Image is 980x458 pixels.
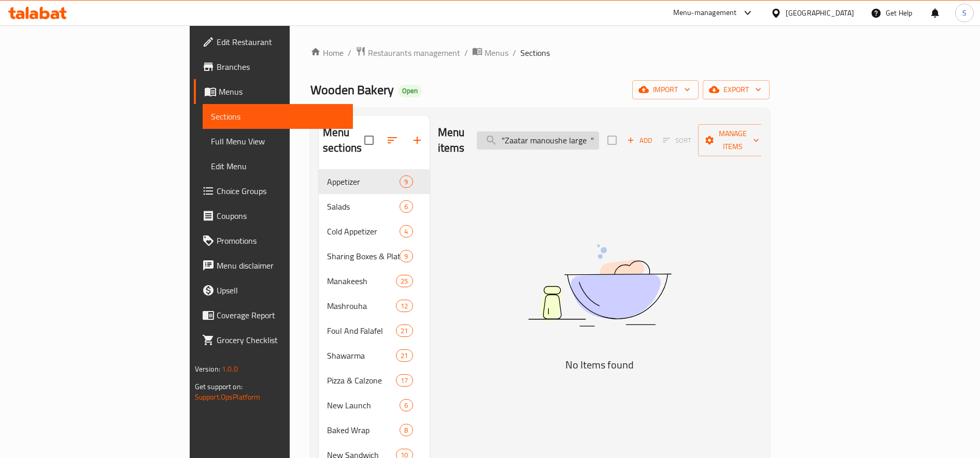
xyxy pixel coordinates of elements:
div: items [400,424,413,436]
a: Promotions [194,228,353,253]
a: Full Menu View [203,129,353,154]
span: Pizza & Calzone [327,374,396,387]
span: Mashrouha [327,300,396,312]
span: 1.0.0 [222,362,238,376]
div: Sharing Boxes & Platters9 [319,244,430,269]
a: Support.OpsPlatform [195,390,261,404]
span: Add item [623,132,656,149]
div: items [396,275,413,287]
div: items [400,225,413,238]
a: Restaurants management [356,46,460,60]
span: 4 [400,227,412,237]
div: Menu-management [673,7,737,19]
span: 6 [400,202,412,212]
div: items [396,349,413,362]
button: Add [623,132,656,149]
span: Menus [219,85,345,98]
div: Pizza & Calzone17 [319,368,430,393]
li: / [464,47,468,59]
span: Restaurants management [368,47,460,59]
span: Add [626,135,654,146]
div: Manakeesh25 [319,269,430,293]
span: Full Menu View [211,135,345,147]
span: Branches [217,61,345,73]
span: Grocery Checklist [217,334,345,346]
button: export [703,80,770,99]
span: 17 [396,376,412,386]
button: Add section [405,128,430,153]
span: 21 [396,326,412,336]
span: Manage items [706,127,759,153]
span: Get support on: [195,380,243,393]
span: 21 [396,351,412,361]
span: Appetizer [327,175,400,188]
span: Shawarma [327,349,396,362]
span: Select section first [656,132,698,149]
span: Sort sections [380,128,405,153]
span: Menus [485,47,508,59]
a: Sections [203,104,353,129]
a: Coupons [194,203,353,228]
div: items [400,399,413,411]
h5: No Items found [470,357,729,373]
a: Menus [472,46,508,60]
span: Version: [195,362,220,376]
span: 6 [400,401,412,410]
a: Menus [194,79,353,104]
a: Choice Groups [194,179,353,203]
span: 8 [400,425,412,435]
span: Open [398,86,422,95]
div: Cold Appetizer4 [319,219,430,244]
span: S [962,7,967,19]
span: New Launch [327,399,400,411]
span: Cold Appetizer [327,225,400,238]
button: Manage items [698,124,768,156]
span: Upsell [217,284,345,297]
span: Salads [327,200,400,213]
div: Appetizer9 [319,169,430,194]
span: Wooden Bakery [310,78,394,101]
a: Edit Menu [203,154,353,179]
span: Manakeesh [327,275,396,287]
div: New Launch6 [319,393,430,418]
input: search [477,131,599,150]
span: Edit Restaurant [217,36,345,48]
span: Choice Groups [217,185,345,197]
span: 25 [396,276,412,286]
span: Coverage Report [217,309,345,321]
h2: Menu items [438,125,465,156]
a: Edit Restaurant [194,29,353,54]
span: Sharing Boxes & Platters [327,250,400,262]
nav: breadcrumb [310,46,770,60]
div: items [400,175,413,188]
button: import [632,80,699,99]
span: export [711,83,761,96]
span: Foul And Falafel [327,324,396,337]
div: Shawarma21 [319,343,430,368]
span: 9 [400,252,412,261]
a: Grocery Checklist [194,328,353,352]
span: Sections [211,110,345,123]
div: items [396,324,413,337]
div: [GEOGRAPHIC_DATA] [786,7,854,19]
span: Edit Menu [211,160,345,172]
span: 12 [396,301,412,311]
a: Menu disclaimer [194,253,353,278]
span: import [641,83,690,96]
div: Foul And Falafel21 [319,318,430,343]
span: Menu disclaimer [217,259,345,272]
span: Promotions [217,234,345,247]
img: dish.svg [470,217,729,354]
div: items [400,250,413,262]
div: Baked Wrap8 [319,418,430,442]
